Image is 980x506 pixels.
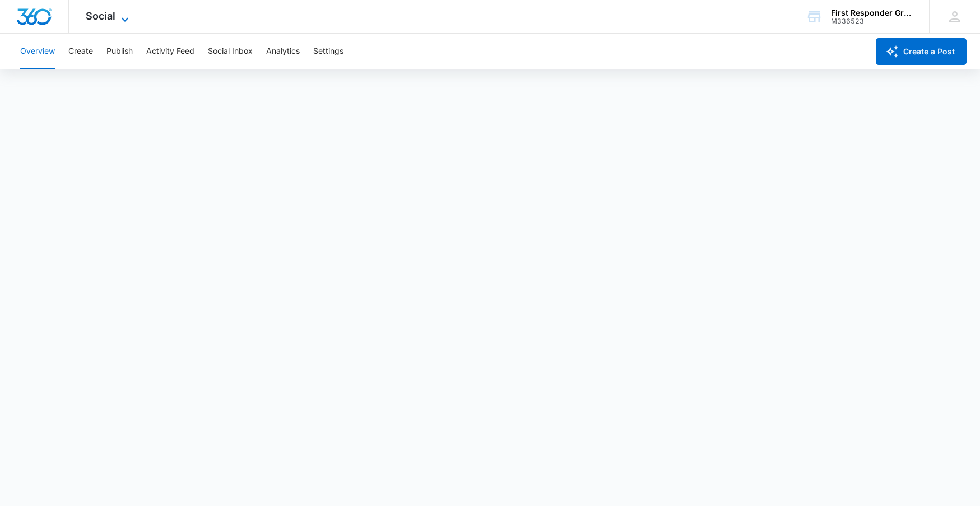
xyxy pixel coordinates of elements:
button: Activity Feed [146,34,194,69]
button: Publish [106,34,133,69]
button: Overview [20,34,55,69]
button: Analytics [266,34,300,69]
button: Create a Post [876,38,967,65]
button: Social Inbox [208,34,253,69]
span: Social [86,10,115,22]
button: Settings [313,34,343,69]
div: account id [831,17,913,25]
div: account name [831,8,913,17]
button: Create [68,34,93,69]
